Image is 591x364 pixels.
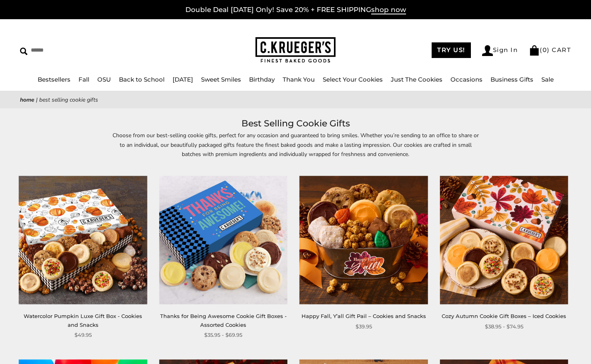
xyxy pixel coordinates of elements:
[119,76,165,83] a: Back to School
[440,176,569,304] img: Cozy Autumn Cookie Gift Boxes – Iced Cookies
[302,313,426,319] a: Happy Fall, Y’all Gift Pail – Cookies and Snacks
[490,76,533,83] a: Business Gifts
[201,76,241,83] a: Sweet Smiles
[543,46,547,54] span: 0
[450,76,482,83] a: Occasions
[20,48,28,55] img: Search
[391,76,442,83] a: Just The Cookies
[111,131,480,168] p: Choose from our best-selling cookie gifts, perfect for any occasion and guaranteed to bring smile...
[20,95,571,104] nav: breadcrumbs
[74,331,92,339] span: $49.95
[541,76,554,83] a: Sale
[482,45,493,56] img: Account
[300,176,428,304] img: Happy Fall, Y’all Gift Pail – Cookies and Snacks
[32,116,559,131] h1: Best Selling Cookie Gifts
[38,76,70,83] a: Bestsellers
[78,76,89,83] a: Fall
[19,176,147,304] img: Watercolor Pumpkin Luxe Gift Box - Cookies and Snacks
[20,44,150,56] input: Search
[323,76,383,83] a: Select Your Cookies
[24,313,142,328] a: Watercolor Pumpkin Luxe Gift Box - Cookies and Snacks
[432,42,471,58] a: TRY US!
[97,76,111,83] a: OSU
[371,6,406,14] span: shop now
[283,76,315,83] a: Thank You
[39,96,98,104] span: Best Selling Cookie Gifts
[356,322,372,331] span: $39.95
[185,6,406,14] a: Double Deal [DATE] Only! Save 20% + FREE SHIPPINGshop now
[529,46,571,54] a: (0) CART
[204,331,242,339] span: $35.95 - $69.95
[485,322,523,331] span: $38.95 - $74.95
[249,76,275,83] a: Birthday
[160,313,287,328] a: Thanks for Being Awesome Cookie Gift Boxes - Assorted Cookies
[159,176,287,304] img: Thanks for Being Awesome Cookie Gift Boxes - Assorted Cookies
[255,37,336,63] img: C.KRUEGER'S
[482,45,518,56] a: Sign In
[173,76,193,83] a: [DATE]
[442,313,566,319] a: Cozy Autumn Cookie Gift Boxes – Iced Cookies
[529,45,540,56] img: Bag
[36,96,38,104] span: |
[20,96,34,104] a: Home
